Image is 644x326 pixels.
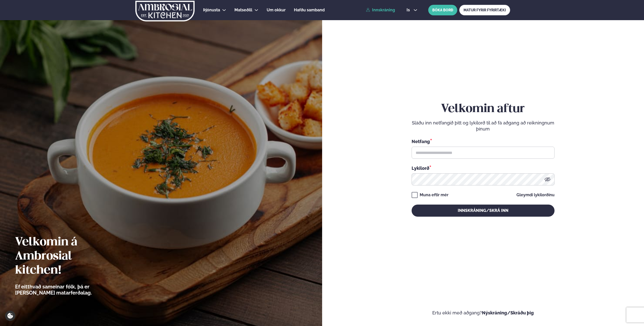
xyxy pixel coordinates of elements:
[234,8,252,12] span: Matseðill
[15,284,120,296] p: Ef eitthvað sameinar fólk, þá er [PERSON_NAME] matarferðalag.
[234,7,252,13] a: Matseðill
[267,7,286,13] a: Um okkur
[412,102,555,116] h2: Velkomin aftur
[294,8,325,12] span: Hafðu samband
[428,5,457,15] button: BÓKA BORÐ
[412,120,555,132] p: Sláðu inn netfangið þitt og lykilorð til að fá aðgang að reikningnum þínum
[203,8,220,12] span: Þjónusta
[203,7,220,13] a: Þjónusta
[459,5,510,15] a: MATUR FYRIR FYRIRTÆKI
[337,310,629,316] p: Ertu ekki með aðgang?
[267,8,286,12] span: Um okkur
[15,235,120,278] h2: Velkomin á Ambrosial kitchen!
[294,7,325,13] a: Hafðu samband
[412,205,555,217] button: Innskráning/Skrá inn
[5,311,15,321] a: Cookie settings
[407,8,411,12] span: is
[412,165,555,171] div: Lykilorð
[482,310,534,315] a: Nýskráning/Skráðu þig
[135,1,195,21] img: logo
[412,138,555,145] div: Netfang
[403,8,421,12] button: is
[366,8,395,12] a: Innskráning
[516,193,555,197] a: Gleymdi lykilorðinu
